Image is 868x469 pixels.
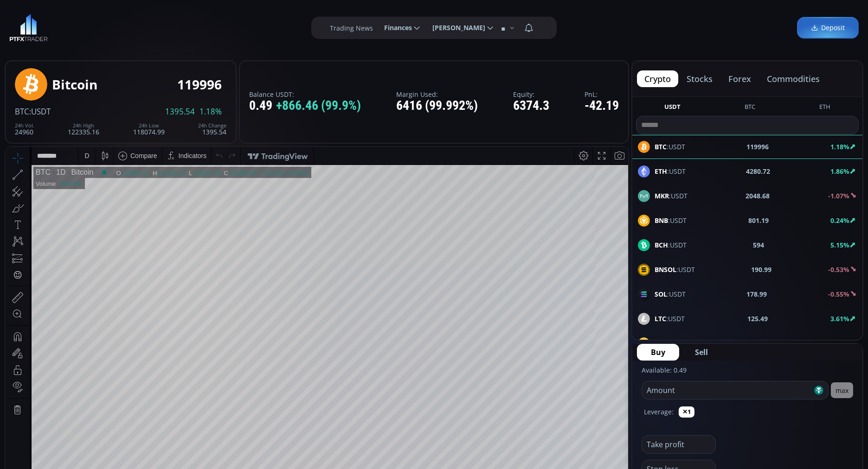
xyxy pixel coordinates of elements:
div: 119294.27 [116,23,144,30]
span: Deposit [811,23,845,33]
b: 4280.72 [746,166,770,176]
label: Leverage: [644,407,674,417]
div: 1D [45,21,60,30]
button: Buy [637,344,679,361]
div: 19.678K [54,33,76,40]
div: Hide Drawings Toolbar [21,346,26,359]
span: Buy [651,347,665,358]
div: 6416 (99.992%) [396,99,478,113]
button: BTC [741,102,759,114]
div: D [79,5,84,13]
div: 5y [33,373,40,380]
div: 119996 [177,77,222,92]
span: :USDT [29,106,51,117]
span: :USDT [655,289,686,299]
div: Compare [125,5,152,13]
button: USDT [661,102,684,114]
span: :USDT [655,338,701,348]
b: -0.55% [828,290,849,298]
img: LOGO [9,14,48,42]
div: Volume [30,33,50,40]
div: log [590,373,599,380]
div: 1395.54 [198,123,226,135]
span: 1.18% [199,108,222,116]
button: stocks [679,70,720,87]
label: Trading News [330,23,373,33]
b: 2048.68 [746,191,770,201]
div:  [8,124,16,133]
div: Toggle Auto Scale [602,368,621,386]
span: :USDT [655,215,687,225]
div: Go to [124,368,139,386]
button: Sell [681,344,722,361]
a: Deposit [797,17,859,39]
b: BANANA [655,339,683,348]
button: 14:20:33 (UTC) [514,368,565,386]
div: 122335.16 [152,23,180,30]
b: MKR [655,191,669,200]
div: Bitcoin [60,21,88,30]
b: 0.24% [830,216,849,225]
div: -42.19 [585,99,619,113]
b: ETH [655,167,667,176]
div: 24h Vol. [15,123,34,128]
b: 594 [753,240,764,250]
span: BTC [15,106,29,117]
div: 5d [91,373,99,380]
div: 24h High [68,123,99,128]
span: :USDT [655,265,695,274]
div: 0.49 [249,99,361,113]
div: Toggle Percentage [574,368,587,386]
label: PnL: [585,91,619,98]
div: auto [605,373,618,380]
div: BTC [30,21,45,30]
div: H [147,23,152,30]
div: 24h Change [198,123,226,128]
span: 14:20:33 (UTC) [517,373,562,380]
b: BCH [655,241,668,249]
b: 125.49 [747,314,768,323]
div: 6374.3 [513,99,549,113]
span: Sell [695,347,708,358]
b: 25.87 [757,338,773,348]
span: :USDT [655,240,687,250]
b: -0.53% [828,265,849,274]
div: 122335.16 [68,123,99,135]
button: ✕1 [679,406,694,418]
div: Toggle Log Scale [587,368,602,386]
b: SOL [655,290,667,298]
div: Indicators [173,5,201,13]
div: O [110,23,116,30]
label: Available: 0.49 [642,366,687,374]
b: -0.84% [828,339,849,348]
b: 190.99 [752,265,772,274]
div: 24960 [15,123,34,135]
span: 1395.54 [165,108,195,116]
label: Balance USDT: [249,91,361,98]
div: C [219,23,223,30]
label: Equity: [513,91,549,98]
b: BNSOL [655,265,676,274]
div: 1m [76,373,84,380]
div: 1d [105,373,112,380]
div: 3m [60,373,69,380]
b: 178.99 [747,289,767,299]
span: :USDT [655,166,686,176]
button: commodities [759,70,827,87]
b: LTC [655,314,666,323]
div: L [183,23,187,30]
div: +702.00 (+0.59%) [254,23,302,30]
span: [PERSON_NAME] [426,19,485,37]
b: BNB [655,216,668,225]
b: 3.61% [830,314,849,323]
button: forex [721,70,759,87]
div: 119996.01 [223,23,251,30]
label: Margin Used: [396,91,478,98]
button: crypto [637,70,678,87]
button: ETH [816,102,834,114]
div: 118074.99 [133,123,165,135]
b: 1.86% [830,167,849,176]
div: 1y [47,373,54,380]
span: :USDT [655,314,685,323]
b: 5.15% [830,241,849,249]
